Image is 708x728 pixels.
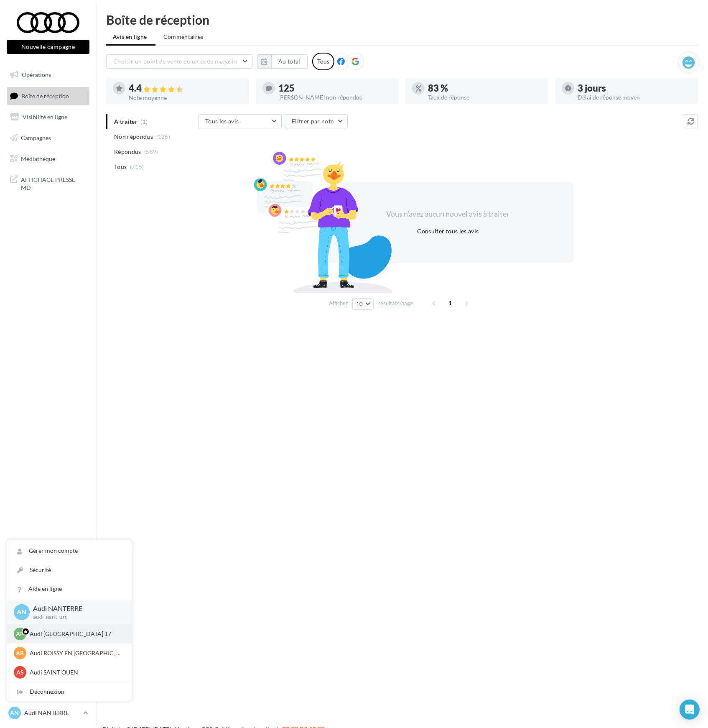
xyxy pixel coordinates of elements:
a: Gérer mon compte [7,542,132,560]
span: Opérations [22,71,51,78]
div: Note moyenne [129,95,242,101]
span: Tous les avis [205,118,239,125]
span: 1 [444,296,457,310]
p: Audi SAINT OUEN [30,668,122,677]
span: AN [17,608,27,617]
span: Campagnes [21,134,51,141]
div: Déconnexion [7,682,132,701]
span: AP [16,630,24,638]
p: Audi NANTERRE [24,709,80,717]
span: Répondus [114,148,141,156]
div: 4.4 [129,84,242,93]
a: Visibilité en ligne [5,108,91,126]
button: Tous les avis [198,114,282,128]
span: AN [10,709,19,717]
button: 10 [352,298,374,310]
a: Campagnes [5,129,91,147]
button: Filtrer par note [285,114,348,128]
p: Audi ROISSY EN [GEOGRAPHIC_DATA] [30,649,122,657]
button: Au total [271,54,308,69]
a: Boîte de réception [5,87,91,105]
a: Médiathèque [5,150,91,168]
div: Boîte de réception [106,13,698,26]
p: Audi [GEOGRAPHIC_DATA] 17 [30,630,122,638]
span: Non répondus [114,133,153,141]
span: Choisir un point de vente ou un code magasin [113,58,237,65]
span: Médiathèque [21,155,55,162]
span: Afficher [329,299,348,307]
a: Opérations [5,66,91,84]
button: Au total [257,54,308,69]
div: Open Intercom Messenger [680,700,700,720]
p: audi-nant-urc [33,613,118,621]
span: AS [16,668,24,677]
span: (126) [156,133,171,140]
a: Aide en ligne [7,580,132,598]
button: Choisir un point de vente ou un code magasin [106,54,252,69]
span: Tous [114,163,127,171]
a: Sécurité [7,561,132,580]
div: 3 jours [578,84,691,93]
div: Délai de réponse moyen [578,95,691,100]
p: Audi NANTERRE [33,604,118,613]
div: [PERSON_NAME] non répondus [278,95,392,100]
div: Tous [312,53,334,70]
div: Taux de réponse [428,95,542,100]
span: AFFICHAGE PRESSE MD [21,174,86,192]
a: AN Audi NANTERRE [7,705,89,721]
a: AFFICHAGE PRESSE MD [5,171,91,195]
button: Nouvelle campagne [7,40,89,54]
span: (715) [130,163,144,170]
span: Commentaires [163,33,204,41]
span: Visibilité en ligne [23,113,67,120]
button: Consulter tous les avis [414,226,482,236]
div: 125 [278,84,392,93]
span: résultats/page [378,299,413,307]
span: (589) [144,148,158,155]
div: 83 % [428,84,542,93]
span: 10 [356,301,363,307]
span: Boîte de réception [21,92,69,99]
span: AR [16,649,24,657]
div: Vous n'avez aucun nouvel avis à traiter [376,209,520,220]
